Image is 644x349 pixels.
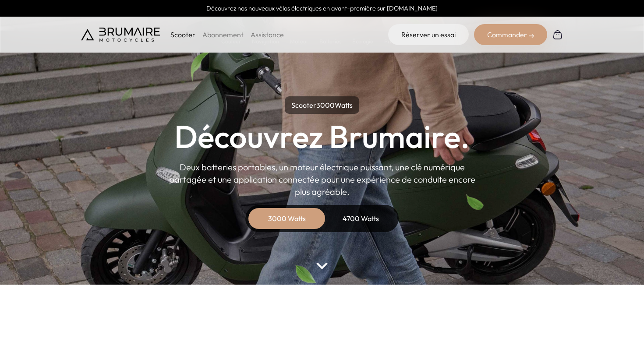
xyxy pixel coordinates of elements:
a: Assistance [251,30,284,39]
p: Scooter Watts [285,96,359,114]
div: Commander [474,24,547,45]
div: 3000 Watts [252,208,322,229]
p: Scooter [170,29,195,40]
img: Panier [552,29,563,40]
div: 4700 Watts [326,208,396,229]
img: right-arrow-2.png [529,33,534,39]
img: Brumaire Motocycles [81,28,160,42]
a: Abonnement [202,30,244,39]
p: Deux batteries portables, un moteur électrique puissant, une clé numérique partagée et une applic... [169,161,475,198]
span: 3000 [316,101,335,109]
h1: Découvrez Brumaire. [174,121,470,152]
a: Réserver un essai [388,24,469,45]
img: arrow-bottom.png [316,263,328,269]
